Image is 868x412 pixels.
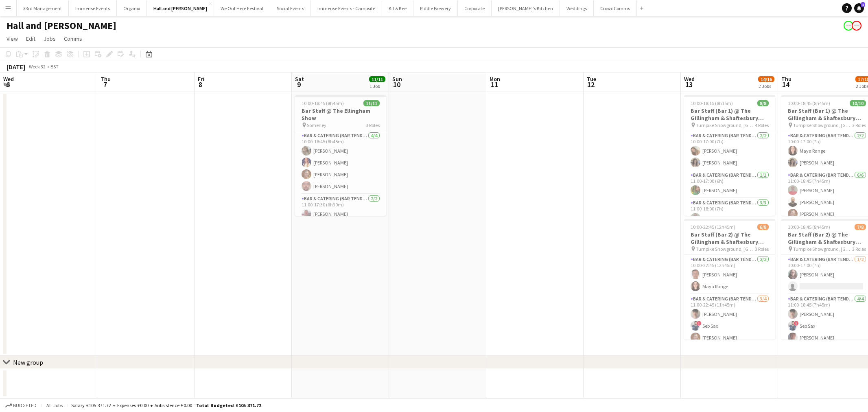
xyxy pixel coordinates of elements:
span: 8/8 [757,100,769,106]
app-user-avatar: Event Temps [844,21,853,31]
span: 1 [861,2,865,7]
span: 3 Roles [755,246,769,252]
span: 14/16 [758,76,774,82]
span: Turnpike Showground, [GEOGRAPHIC_DATA] [793,122,852,128]
span: Comms [64,35,82,42]
span: Week 32 [27,64,47,70]
span: View [7,35,18,42]
span: Sat [295,75,304,83]
span: Budgeted [13,403,37,408]
span: Wed [684,75,695,83]
app-card-role: Bar & Catering (Bar Tender)2/210:00-17:00 (7h)[PERSON_NAME][PERSON_NAME] [684,131,775,171]
span: 14 [780,80,791,89]
span: 3 Roles [366,122,380,128]
app-card-role: Bar & Catering (Bar Tender)2/210:00-22:45 (12h45m)[PERSON_NAME]Maya Range [684,255,775,294]
button: Weddings [560,0,594,16]
span: 10:00-18:45 (8h45m) [788,224,830,230]
span: 7 [99,80,111,89]
h3: Bar Staff @ The Ellingham Show [295,107,386,122]
span: 10 [391,80,402,89]
app-job-card: 10:00-18:45 (8h45m)11/11Bar Staff @ The Ellingham Show Somerley3 RolesBar & Catering (Bar Tender)... [295,95,386,216]
span: 7/8 [855,224,866,230]
button: 33rd Management [17,0,69,16]
div: BST [50,64,59,70]
span: Turnpike Showground, [GEOGRAPHIC_DATA] [696,246,755,252]
app-job-card: 10:00-22:45 (12h45m)6/8Bar Staff (Bar 2) @ The Gillingham & Shaftesbury show Turnpike Showground,... [684,219,775,340]
h1: Hall and [PERSON_NAME] [7,20,116,32]
a: Edit [23,33,39,44]
span: Tue [587,75,596,83]
button: Immense Events [69,0,117,16]
span: 3 Roles [852,122,866,128]
span: Turnpike Showground, [GEOGRAPHIC_DATA] [793,246,852,252]
span: Thu [781,75,791,83]
span: Mon [490,75,500,83]
app-user-avatar: Event Temps [852,21,861,31]
span: 10/10 [850,100,866,106]
span: 12 [586,80,596,89]
span: 11/11 [369,76,385,82]
button: Organix [117,0,147,16]
app-card-role: Bar & Catering (Bar Tender)1/111:00-17:00 (6h)[PERSON_NAME] [684,171,775,198]
span: 9 [294,80,304,89]
span: 10:00-22:45 (12h45m) [691,224,735,230]
button: Corporate [458,0,492,16]
span: 6/8 [757,224,769,230]
span: 8 [197,80,204,89]
app-card-role: Bar & Catering (Bar Tender)2/211:00-17:30 (6h30m)[PERSON_NAME] [295,194,386,234]
button: Immense Events - Campsite [311,0,382,16]
span: 10:00-18:45 (8h45m) [788,100,830,106]
a: Jobs [40,33,59,44]
a: Comms [61,33,85,44]
button: CrowdComms [594,0,637,16]
span: Wed [3,75,14,83]
button: Budgeted [4,401,38,410]
span: 4 Roles [755,122,769,128]
span: 11 [488,80,500,89]
h3: Bar Staff (Bar 1) @ The Gillingham & Shaftesbury show [684,107,775,122]
span: 13 [683,80,695,89]
span: Fri [198,75,204,83]
span: 10:00-18:15 (8h15m) [691,100,733,106]
span: Total Budgeted £105 371.72 [196,402,261,408]
span: Turnpike Showground, [GEOGRAPHIC_DATA] [696,122,755,128]
button: We Out Here Festival [214,0,270,16]
a: View [3,33,21,44]
app-card-role: Bar & Catering (Bar Tender)4/410:00-18:45 (8h45m)[PERSON_NAME][PERSON_NAME][PERSON_NAME][PERSON_N... [295,131,386,194]
app-job-card: 10:00-18:15 (8h15m)8/8Bar Staff (Bar 1) @ The Gillingham & Shaftesbury show Turnpike Showground, ... [684,95,775,216]
button: Hall and [PERSON_NAME] [147,0,214,16]
app-card-role: Bar & Catering (Bar Tender)3/311:00-18:00 (7h)[PERSON_NAME] [684,198,775,252]
button: Social Events [270,0,311,16]
span: Somerley [307,122,326,128]
span: 10:00-18:45 (8h45m) [302,100,344,106]
button: Kit & Kee [382,0,413,16]
span: 6 [2,80,14,89]
div: 2 Jobs [759,83,774,89]
div: Salary £105 371.72 + Expenses £0.00 + Subsistence £0.00 = [71,402,261,408]
span: Sun [392,75,402,83]
span: Edit [26,35,35,42]
h3: Bar Staff (Bar 2) @ The Gillingham & Shaftesbury show [684,231,775,245]
span: 11/11 [363,100,380,106]
div: 1 Job [370,83,385,89]
span: Jobs [44,35,56,42]
a: 1 [854,3,864,13]
span: ! [697,321,702,326]
span: ! [794,321,799,326]
div: [DATE] [7,63,25,71]
span: 3 Roles [852,246,866,252]
div: New group [13,358,43,366]
span: Thu [101,75,111,83]
app-card-role: Bar & Catering (Bar Tender)3/411:00-22:45 (11h45m)[PERSON_NAME]!Seb Sax[PERSON_NAME] [684,294,775,357]
span: All jobs [45,402,64,408]
button: Piddle Brewery [413,0,458,16]
button: [PERSON_NAME]'s Kitchen [492,0,560,16]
